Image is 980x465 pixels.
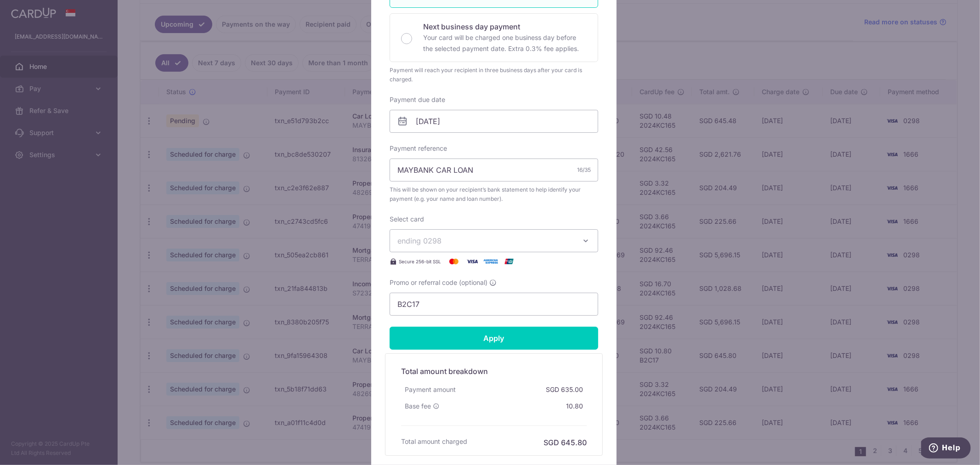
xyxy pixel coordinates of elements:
[390,66,598,84] div: Payment will reach your recipient in three business days after your card is charged.
[390,229,598,252] button: ending 0298
[500,256,518,267] img: UnionPay
[390,278,487,287] span: Promo or referral code (optional)
[390,110,598,133] input: DD / MM / YYYY
[445,256,463,267] img: Mastercard
[423,32,587,54] p: Your card will be charged one business day before the selected payment date. Extra 0.3% fee applies.
[390,185,598,204] span: This will be shown on your recipient’s bank statement to help identify your payment (e.g. your na...
[397,236,442,245] span: ending 0298
[577,165,591,175] div: 16/35
[562,398,587,414] div: 10.80
[390,327,598,350] input: Apply
[390,215,424,224] label: Select card
[390,95,445,104] label: Payment due date
[401,437,467,446] h6: Total amount charged
[401,381,459,398] div: Payment amount
[921,437,971,460] iframe: Opens a widget where you can find more information
[482,256,500,267] img: American Express
[463,256,482,267] img: Visa
[401,366,587,377] h5: Total amount breakdown
[390,144,447,153] label: Payment reference
[423,21,587,32] p: Next business day payment
[405,402,431,411] span: Base fee
[544,437,587,448] h6: SGD 645.80
[399,258,441,265] span: Secure 256-bit SSL
[542,381,587,398] div: SGD 635.00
